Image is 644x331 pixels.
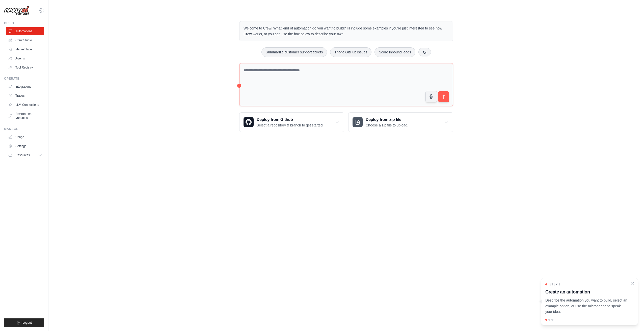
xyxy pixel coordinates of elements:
[6,45,44,53] a: Marketplace
[631,281,635,285] button: Close walkthrough
[6,92,44,100] a: Traces
[6,151,44,159] button: Resources
[4,21,44,25] div: Build
[366,123,408,128] p: Choose a zip file to upload.
[257,123,324,128] p: Select a repository & branch to get started.
[6,133,44,141] a: Usage
[22,321,32,325] span: Logout
[244,25,449,37] p: Welcome to Crew! What kind of automation do you want to build? I'll include some examples if you'...
[6,36,44,44] a: Crew Studio
[6,63,44,72] a: Tool Registry
[366,117,408,123] h3: Deploy from zip file
[4,127,44,131] div: Manage
[6,101,44,109] a: LLM Connections
[4,77,44,81] div: Operate
[374,47,415,57] button: Score inbound leads
[6,27,44,35] a: Automations
[257,117,324,123] h3: Deploy from Github
[261,47,327,57] button: Summarize customer support tickets
[4,318,44,327] button: Logout
[4,6,29,15] img: Logo
[15,153,30,157] span: Resources
[6,54,44,62] a: Agents
[545,297,628,315] p: Describe the automation you want to build, select an example option, or use the microphone to spe...
[6,142,44,150] a: Settings
[6,83,44,91] a: Integrations
[330,47,371,57] button: Triage GitHub issues
[549,282,560,286] span: Step 1
[545,288,628,295] h3: Create an automation
[6,110,44,122] a: Environment Variables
